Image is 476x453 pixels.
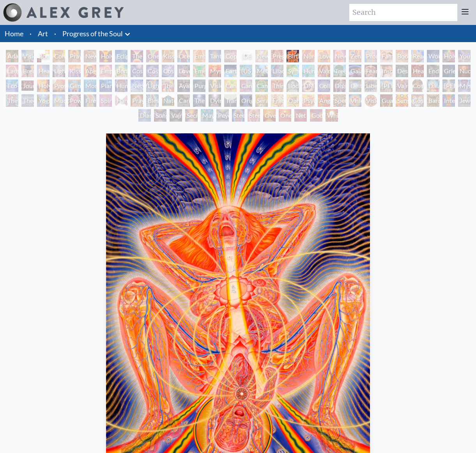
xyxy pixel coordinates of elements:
[458,80,471,92] div: Mystic Eye
[349,4,457,21] input: Search
[37,80,50,92] div: Holy Fire
[162,94,174,107] div: Nature of Mind
[53,80,65,92] div: Prostration
[6,50,18,62] div: Adam & Eve
[37,50,50,62] div: Body, Mind, Spirit
[302,94,315,107] div: Psychomicrograph of a Fractal Paisley Cherub Feather Tip
[146,65,159,77] div: Cosmic Artist
[68,94,81,107] div: Power to the Peaceful
[177,65,190,77] div: Love is a Cosmic Force
[21,65,34,77] div: Breathing
[84,80,96,92] div: Monochord
[287,50,299,62] div: Birth
[62,28,123,39] a: Progress of the Soul
[349,94,361,107] div: Vision Crystal
[427,94,439,107] div: Bardo Being
[21,94,34,107] div: Theologue
[185,109,198,122] div: Secret Writing Being
[162,50,174,62] div: Kissing
[458,94,471,107] div: Jewel Being
[38,28,48,39] a: Art
[146,94,159,107] div: Blessing Hand
[201,109,213,122] div: Mayan Being
[302,80,315,92] div: DMT - The Spirit Molecule
[53,65,65,77] div: Lightweaver
[380,94,393,107] div: Guardian of Infinite Vision
[255,94,268,107] div: Seraphic Transport Docking on the Third Eye
[396,50,408,62] div: Boo-boo
[53,50,65,62] div: Contemplation
[255,80,268,92] div: Cannabacchus
[442,80,455,92] div: [PERSON_NAME]
[255,65,268,77] div: Metamorphosis
[177,94,190,107] div: Caring
[131,50,143,62] div: The Kiss
[193,80,205,92] div: Purging
[287,94,299,107] div: Ophanic Eyelash
[411,65,424,77] div: Headache
[232,109,244,122] div: Steeplehead 1
[287,80,299,92] div: Body/Mind as a Vibratory Field of Energy
[21,80,34,92] div: Journey of the Wounded Healer
[411,94,424,107] div: Cosmic Elf
[427,80,439,92] div: Dalai Lama
[115,65,127,77] div: Bond
[427,50,439,62] div: Wonder
[365,50,377,62] div: Promise
[84,65,96,77] div: Aperture
[271,80,283,92] div: Third Eye Tears of Joy
[396,65,408,77] div: Despair
[279,109,291,122] div: One
[365,80,377,92] div: Liberation Through Seeing
[442,94,455,107] div: Interbeing
[216,109,229,122] div: Peyote Being
[365,65,377,77] div: Fear
[209,80,221,92] div: Vision Tree
[146,50,159,62] div: One Taste
[115,94,127,107] div: Hands that See
[271,50,283,62] div: Pregnancy
[138,109,151,122] div: Diamond Being
[154,109,166,122] div: Song of Vajra Being
[302,65,315,77] div: Humming Bird
[458,65,471,77] div: Nuclear Crucifixion
[411,50,424,62] div: Reading
[365,94,377,107] div: Vision Crystal Tondo
[333,65,346,77] div: Tree & Person
[170,109,182,122] div: Vajra Being
[318,50,330,62] div: Love Circuit
[115,80,127,92] div: Human Geometry
[240,94,252,107] div: Original Face
[248,109,260,122] div: Steeplehead 2
[224,65,237,77] div: Earth Energies
[310,109,322,122] div: Godself
[131,65,143,77] div: Cosmic Creativity
[162,65,174,77] div: Cosmic Lovers
[37,65,50,77] div: Healing
[177,80,190,92] div: Ayahuasca Visitation
[318,80,330,92] div: Collective Vision
[318,94,330,107] div: Angel Skin
[115,50,127,62] div: Eclipse
[99,50,112,62] div: Holy Grail
[51,25,59,42] li: ·
[209,50,221,62] div: Tantra
[240,50,252,62] div: [DEMOGRAPHIC_DATA] Embryo
[5,29,23,38] a: Home
[224,80,237,92] div: Cannabis Mudra
[209,94,221,107] div: Dying
[240,65,252,77] div: [US_STATE] Song
[380,80,393,92] div: [PERSON_NAME]
[271,94,283,107] div: Fractal Eyes
[287,65,299,77] div: Symbiosis: Gall Wasp & Oak Tree
[193,65,205,77] div: Emerald Grail
[162,80,174,92] div: The Shulgins and their Alchemical Angels
[326,109,338,122] div: White Light
[99,65,112,77] div: Empowerment
[240,80,252,92] div: Cannabis Sutra
[458,50,471,62] div: Young & Old
[27,25,35,42] li: ·
[84,94,96,107] div: Firewalking
[6,94,18,107] div: The Seer
[84,50,96,62] div: New Man New Woman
